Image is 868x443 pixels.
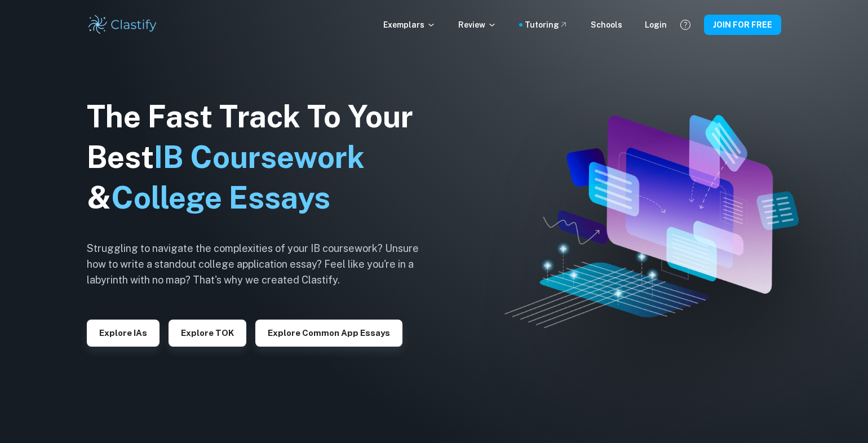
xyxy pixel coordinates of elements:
a: Tutoring [525,19,568,31]
a: Login [645,19,667,31]
p: Review [458,19,497,31]
button: Help and Feedback [676,15,695,34]
a: Explore IAs [87,327,160,338]
a: Explore TOK [169,327,246,338]
p: Exemplars [383,19,436,31]
h1: The Fast Track To Your Best & [87,96,436,218]
img: Clastify hero [504,115,799,327]
img: Clastify logo [87,14,158,36]
a: Explore Common App essays [255,327,402,338]
button: Explore IAs [87,320,160,347]
h6: Struggling to navigate the complexities of your IB coursework? Unsure how to write a standout col... [87,241,436,288]
button: Explore TOK [169,320,246,347]
button: JOIN FOR FREE [704,15,781,35]
span: IB Coursework [154,139,365,175]
a: Schools [591,19,622,31]
span: College Essays [111,180,330,215]
button: Explore Common App essays [255,320,402,347]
